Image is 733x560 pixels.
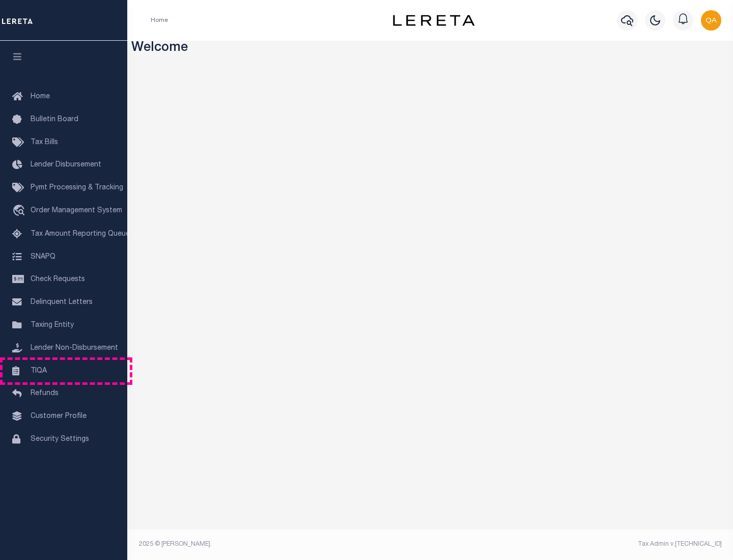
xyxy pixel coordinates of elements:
[31,231,130,238] span: Tax Amount Reporting Queue
[12,205,29,218] i: travel_explore
[31,161,101,169] span: Lender Disbursement
[31,184,123,191] span: Pymt Processing & Tracking
[31,413,87,420] span: Customer Profile
[131,540,431,549] div: 2025 © [PERSON_NAME].
[701,10,721,31] img: svg+xml;base64,PHN2ZyB4bWxucz0iaHR0cDovL3d3dy53My5vcmcvMjAwMC9zdmciIHBvaW50ZXItZXZlbnRzPSJub25lIi...
[31,322,74,329] span: Taxing Entity
[31,93,50,100] span: Home
[31,253,55,260] span: SNAPQ
[31,345,118,352] span: Lender Non-Disbursement
[31,139,58,146] span: Tax Bills
[31,276,85,283] span: Check Requests
[31,390,59,397] span: Refunds
[31,116,78,123] span: Bulletin Board
[438,540,722,549] div: Tax Admin v.[TECHNICAL_ID]
[131,41,729,57] h3: Welcome
[31,436,89,443] span: Security Settings
[31,367,47,374] span: TIQA
[151,16,168,25] li: Home
[31,207,122,214] span: Order Management System
[31,299,93,306] span: Delinquent Letters
[393,15,474,26] img: logo-dark.svg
